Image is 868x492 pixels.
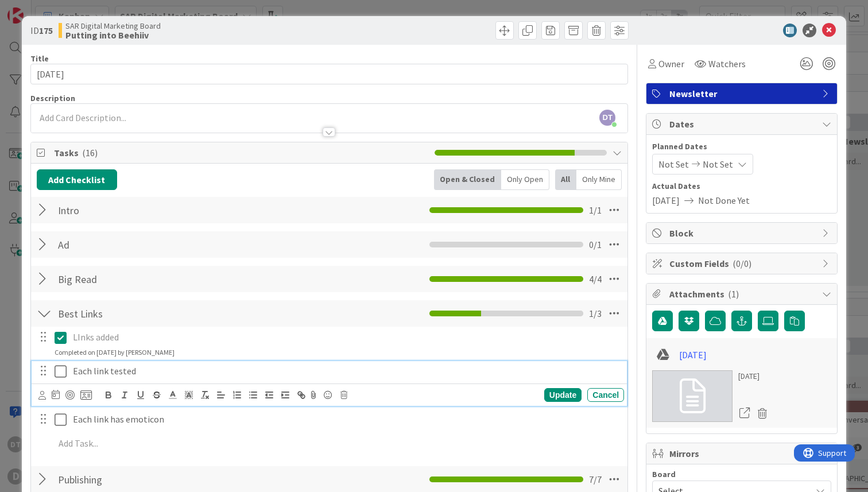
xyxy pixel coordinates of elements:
[658,157,689,171] span: Not Set
[54,234,308,255] input: Add Checklist...
[54,200,308,220] input: Add Checklist...
[39,25,53,36] b: 175
[54,469,308,490] input: Add Checklist...
[30,53,49,64] label: Title
[669,226,816,240] span: Block
[54,303,308,324] input: Add Checklist...
[589,272,602,286] span: 4 / 4
[30,24,53,37] span: ID
[589,472,602,486] span: 7 / 7
[30,64,628,84] input: type card name here...
[82,147,98,158] span: ( 16 )
[738,406,751,421] a: Open
[54,269,308,289] input: Add Checklist...
[30,93,75,103] span: Description
[73,413,619,426] p: Each link has emoticon
[658,57,684,71] span: Owner
[73,331,619,344] p: LInks added
[65,21,161,30] span: SAR Digital Marketing Board
[37,169,117,190] button: Add Checklist
[738,370,772,382] div: [DATE]
[669,117,816,131] span: Dates
[555,169,576,190] div: All
[652,193,680,207] span: [DATE]
[65,30,161,40] b: Putting into Beehiiv
[587,388,624,402] div: Cancel
[24,2,52,16] span: Support
[589,203,602,217] span: 1 / 1
[434,169,501,190] div: Open & Closed
[703,157,733,171] span: Not Set
[599,110,615,126] span: DT
[576,169,622,190] div: Only Mine
[544,388,582,402] div: Update
[54,146,429,160] span: Tasks
[669,447,816,460] span: Mirrors
[652,180,831,192] span: Actual Dates
[669,87,816,100] span: Newsletter
[728,288,739,300] span: ( 1 )
[669,257,816,270] span: Custom Fields
[73,365,619,378] p: Each link tested
[679,348,707,362] a: [DATE]
[708,57,746,71] span: Watchers
[698,193,750,207] span: Not Done Yet
[55,347,175,358] div: Completed on [DATE] by [PERSON_NAME]
[589,238,602,251] span: 0 / 1
[652,470,676,478] span: Board
[669,287,816,301] span: Attachments
[733,258,751,269] span: ( 0/0 )
[501,169,549,190] div: Only Open
[652,141,831,153] span: Planned Dates
[589,307,602,320] span: 1 / 3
